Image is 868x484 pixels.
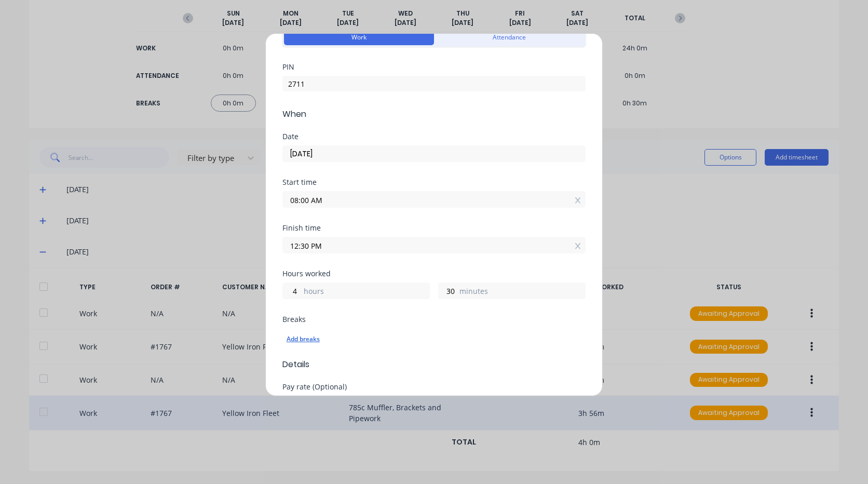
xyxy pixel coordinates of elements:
[282,383,586,391] div: Pay rate (Optional)
[282,224,586,232] div: Finish time
[282,63,586,71] div: PIN
[304,286,429,299] label: hours
[282,179,586,186] div: Start time
[439,283,457,299] input: 0
[287,332,581,346] div: Add breaks
[283,283,301,299] input: 0
[459,286,585,299] label: minutes
[282,76,586,91] input: Enter PIN
[284,30,434,45] button: Work
[282,358,586,371] span: Details
[282,133,586,140] div: Date
[282,108,586,120] span: When
[434,30,584,45] button: Attendance
[282,316,586,323] div: Breaks
[282,270,586,277] div: Hours worked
